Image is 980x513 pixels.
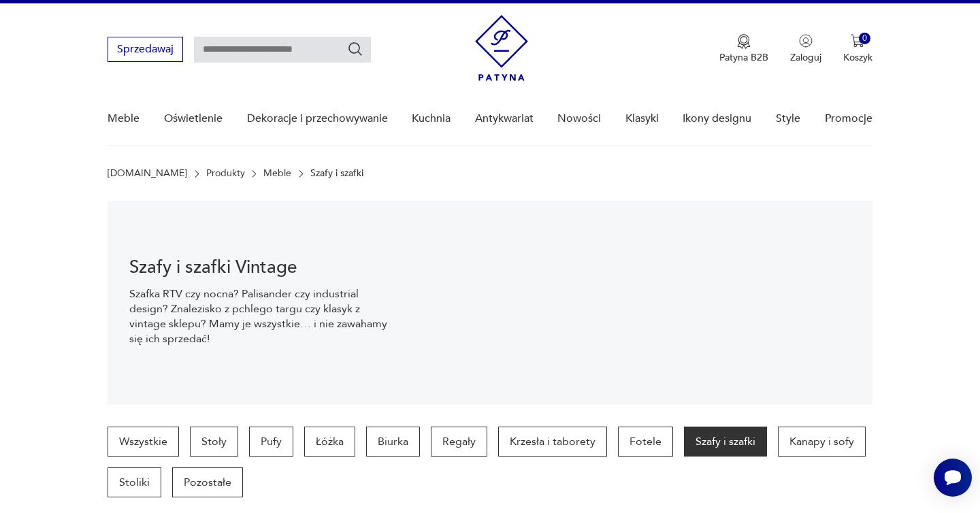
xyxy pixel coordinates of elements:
a: Kuchnia [412,93,451,145]
a: Stoły [190,427,238,457]
a: Łóżka [304,427,355,457]
img: Ikonka użytkownika [799,34,813,48]
a: Promocje [825,93,872,145]
a: Dekoracje i przechowywanie [247,93,388,145]
a: Pufy [249,427,293,457]
p: Zaloguj [790,51,821,64]
img: Ikona koszyka [851,34,864,48]
a: Sprzedawaj [108,46,183,55]
a: Szafy i szafki [684,427,767,457]
button: 0Koszyk [843,34,872,64]
a: Ikona medaluPatyna B2B [719,34,768,64]
button: Sprzedawaj [108,37,183,62]
a: Ikony designu [683,93,751,145]
p: Szafka RTV czy nocna? Palisander czy industrial design? Znalezisko z pchlego targu czy klasyk z v... [129,286,391,346]
a: Produkty [206,168,245,179]
a: Regały [431,427,487,457]
a: Krzesła i taborety [498,427,607,457]
button: Zaloguj [790,34,821,64]
p: Patyna B2B [719,51,768,64]
button: Patyna B2B [719,34,768,64]
a: Style [776,93,800,145]
a: Antykwariat [475,93,534,145]
p: Koszyk [843,51,872,64]
img: Patyna - sklep z meblami i dekoracjami vintage [475,15,528,81]
a: Kanapy i sofy [778,427,866,457]
a: Meble [108,93,140,145]
div: 0 [859,33,870,44]
a: Klasyki [625,93,659,145]
button: Szukaj [347,41,363,57]
a: [DOMAIN_NAME] [108,168,187,179]
a: Wszystkie [108,427,179,457]
h1: Szafy i szafki Vintage [129,259,391,276]
p: Szafy i szafki [310,168,363,179]
a: Pozostałe [172,467,243,497]
iframe: Smartsupp widget button [934,459,972,497]
a: Oświetlenie [164,93,223,145]
a: Meble [263,168,291,179]
a: Stoliki [108,467,161,497]
a: Fotele [618,427,673,457]
img: Ikona medalu [737,34,751,49]
a: Biurka [366,427,420,457]
a: Nowości [557,93,601,145]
